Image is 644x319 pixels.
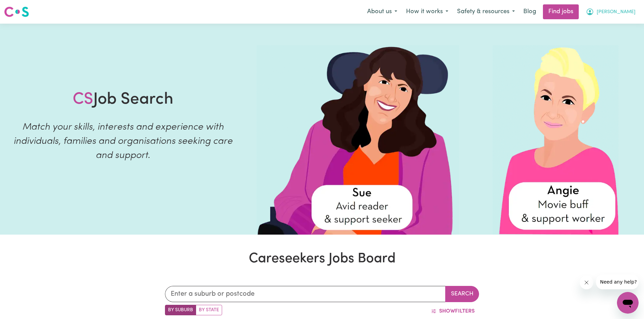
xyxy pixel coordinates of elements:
button: How it works [402,5,453,19]
iframe: 來自公司的訊息 [596,274,639,289]
button: Safety & resources [453,5,519,19]
a: Find jobs [543,4,579,19]
span: CS [73,91,93,108]
img: Careseekers logo [4,6,29,18]
button: Search [445,286,479,302]
span: Show [439,309,455,314]
iframe: 開啟傳訊視窗按鈕 [617,292,639,314]
label: Search by state [196,305,222,315]
label: Search by suburb/post code [165,305,196,315]
input: Enter a suburb or postcode [165,286,446,302]
span: [PERSON_NAME] [597,8,636,16]
button: ShowFilters [427,305,479,318]
iframe: 關閉訊息 [580,276,593,289]
h1: Job Search [73,90,173,110]
a: Blog [519,4,540,19]
button: About us [363,5,402,19]
button: My Account [581,5,640,19]
a: Careseekers logo [4,4,29,20]
p: Match your skills, interests and experience with individuals, families and organisations seeking ... [8,120,238,163]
